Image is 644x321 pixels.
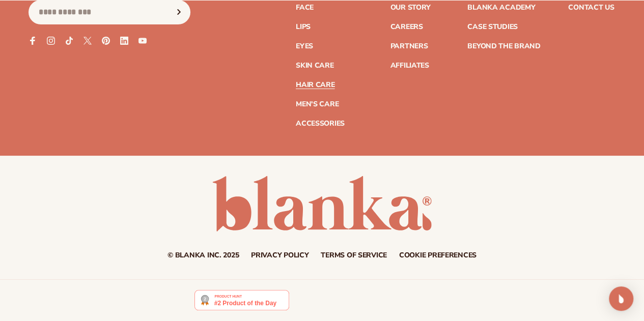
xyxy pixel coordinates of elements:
[296,4,314,11] a: Face
[321,252,387,259] a: Terms of service
[296,43,313,50] a: Eyes
[390,43,428,50] a: Partners
[296,62,333,69] a: Skin Care
[296,23,311,31] a: Lips
[568,4,614,11] a: Contact Us
[297,289,450,316] iframe: Customer reviews powered by Trustpilot
[296,120,345,127] a: Accessories
[467,4,535,11] a: Blanka Academy
[390,4,430,11] a: Our Story
[390,23,423,31] a: Careers
[167,250,239,260] small: © Blanka Inc. 2025
[296,81,334,89] a: Hair Care
[467,23,518,31] a: Case Studies
[467,43,541,50] a: Beyond the brand
[296,101,339,108] a: Men's Care
[390,62,429,69] a: Affiliates
[251,252,309,259] a: Privacy policy
[609,286,633,311] div: Open Intercom Messenger
[399,252,477,259] a: Cookie preferences
[194,290,289,310] img: Blanka - Start a beauty or cosmetic line in under 5 minutes | Product Hunt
